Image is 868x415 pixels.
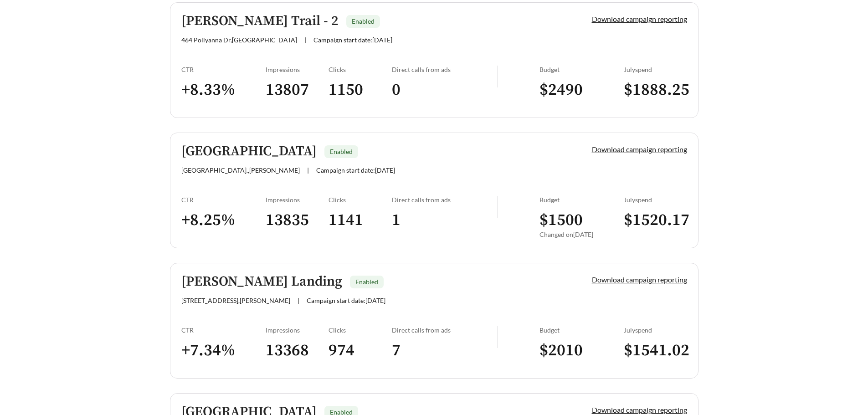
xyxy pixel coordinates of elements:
span: 464 Pollyanna Dr , [GEOGRAPHIC_DATA] [181,36,297,44]
div: CTR [181,66,266,73]
h3: 7 [392,340,497,361]
h3: + 8.33 % [181,80,266,100]
h3: 1 [392,210,497,231]
span: | [307,166,309,174]
h3: $ 1520.17 [624,210,687,231]
h5: [GEOGRAPHIC_DATA] [181,144,317,159]
div: CTR [181,326,266,334]
div: Clicks [329,196,392,204]
div: Direct calls from ads [392,196,497,204]
span: Enabled [352,17,375,25]
span: Enabled [355,278,378,286]
span: Campaign start date: [DATE] [313,36,392,44]
span: Campaign start date: [DATE] [316,166,395,174]
h3: $ 2010 [539,340,624,361]
h3: $ 2490 [539,80,624,100]
span: | [298,297,299,304]
a: Download campaign reporting [592,405,687,414]
a: Download campaign reporting [592,145,687,154]
h3: + 8.25 % [181,210,266,231]
h3: $ 1888.25 [624,80,687,100]
h3: + 7.34 % [181,340,266,361]
h3: $ 1541.02 [624,340,687,361]
div: Direct calls from ads [392,326,497,334]
h3: 1150 [329,80,392,100]
div: Impressions [266,196,329,204]
div: CTR [181,196,266,204]
a: [GEOGRAPHIC_DATA]Enabled[GEOGRAPHIC_DATA].,[PERSON_NAME]|Campaign start date:[DATE]Download campa... [170,133,699,248]
div: Budget [539,66,624,73]
span: [GEOGRAPHIC_DATA]. , [PERSON_NAME] [181,166,300,174]
div: Clicks [329,66,392,73]
div: Changed on [DATE] [539,231,624,238]
span: Campaign start date: [DATE] [307,297,385,304]
div: Budget [539,196,624,204]
h3: 13368 [266,340,329,361]
span: Enabled [330,148,353,155]
div: July spend [624,66,687,73]
div: Impressions [266,326,329,334]
h3: 1141 [329,210,392,231]
span: [STREET_ADDRESS] , [PERSON_NAME] [181,297,290,304]
div: Budget [539,326,624,334]
a: [PERSON_NAME] LandingEnabled[STREET_ADDRESS],[PERSON_NAME]|Campaign start date:[DATE]Download cam... [170,263,699,379]
h3: 974 [329,340,392,361]
div: Impressions [266,66,329,73]
h3: 13835 [266,210,329,231]
a: [PERSON_NAME] Trail - 2Enabled464 Pollyanna Dr,[GEOGRAPHIC_DATA]|Campaign start date:[DATE]Downlo... [170,2,699,118]
h3: $ 1500 [539,210,624,231]
span: | [304,36,306,44]
img: line [497,326,498,348]
div: July spend [624,196,687,204]
img: line [497,66,498,87]
h5: [PERSON_NAME] Trail - 2 [181,14,339,29]
h3: 13807 [266,80,329,100]
img: line [497,196,498,218]
a: Download campaign reporting [592,15,687,23]
div: July spend [624,326,687,334]
a: Download campaign reporting [592,275,687,284]
h5: [PERSON_NAME] Landing [181,274,342,289]
h3: 0 [392,80,497,100]
div: Direct calls from ads [392,66,497,73]
div: Clicks [329,326,392,334]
